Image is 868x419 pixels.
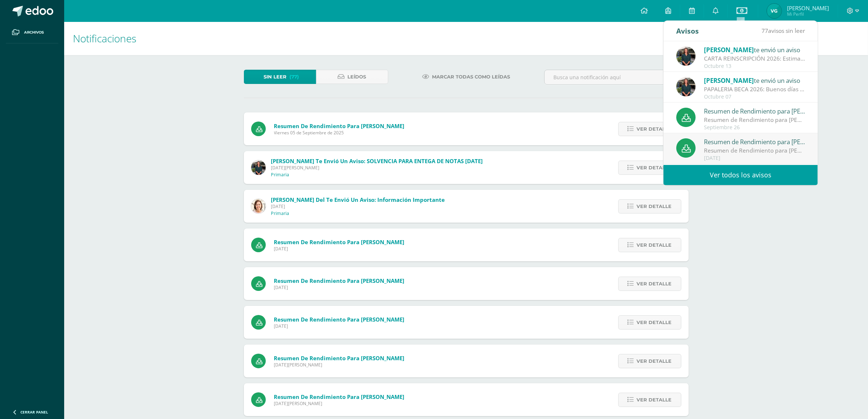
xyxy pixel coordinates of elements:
span: Ver detalle [637,200,672,213]
span: Viernes 05 de Septiembre de 2025 [274,130,405,136]
div: CARTA REINSCRIPCIÓN 2026: Estimados padres de familia: Estamos muy entusiasmados preparando las r... [704,54,805,63]
span: Archivos [24,30,44,35]
img: c73c3e7115ebaba44cf6c1e27de5d20f.png [251,199,266,214]
span: Mi Perfil [787,11,829,17]
div: Avisos [676,21,699,41]
div: Resumen de Rendimiento para [PERSON_NAME] [704,116,805,124]
span: Ver detalle [637,316,672,329]
span: [PERSON_NAME] [704,46,754,54]
span: [DATE][PERSON_NAME] [271,165,483,171]
span: Ver detalle [637,122,672,136]
div: Resumen de Rendimiento para [PERSON_NAME] [704,146,805,155]
span: (77) [290,70,299,84]
span: Cerrar panel [20,410,48,415]
div: Octubre 13 [704,63,805,69]
span: Notificaciones [73,31,136,45]
a: Leídos [316,70,388,84]
div: PAPALERIA BECA 2026: Buenos días espero que se encuentren bien, el día de hoy se está enviando un... [704,85,805,93]
span: [DATE] [274,284,405,291]
span: [PERSON_NAME] [704,76,754,85]
span: Resumen de Rendimiento para [PERSON_NAME] [274,277,405,284]
input: Busca una notificación aquí [545,70,688,84]
span: avisos sin leer [762,27,805,35]
a: Archivos [6,22,58,43]
span: [DATE] [274,246,405,252]
span: [DATE][PERSON_NAME] [274,400,405,407]
a: Marcar todas como leídas [413,70,519,84]
div: te envió un aviso [704,45,805,54]
span: [DATE][PERSON_NAME] [274,362,405,368]
img: 2fdb7141f9c1269e32336e807ed613a6.png [676,77,696,96]
span: [PERSON_NAME] te envió un aviso: SOLVENCIA PARA ENTEGA DE NOTAS [DATE] [271,157,483,165]
span: [DATE] [274,323,405,329]
span: Resumen de Rendimiento para [PERSON_NAME] [274,238,405,246]
a: Sin leer(77) [244,70,316,84]
span: Ver detalle [637,161,672,174]
div: Resumen de Rendimiento para [PERSON_NAME] [704,106,805,116]
span: [PERSON_NAME] del te envió un aviso: Información importante [271,196,445,203]
span: 77 [762,27,768,35]
span: [DATE] [271,203,445,209]
span: Resumen de Rendimiento para [PERSON_NAME] [274,393,405,400]
img: 2fdb7141f9c1269e32336e807ed613a6.png [676,46,696,66]
span: Marcar todas como leídas [432,70,510,84]
div: Septiembre 26 [704,124,805,131]
span: Resumen de Rendimiento para [PERSON_NAME] [274,354,405,362]
p: Primaria [271,172,289,178]
span: Ver detalle [637,393,672,407]
img: 2fdb7141f9c1269e32336e807ed613a6.png [251,160,266,175]
div: Resumen de Rendimiento para [PERSON_NAME] [704,137,805,146]
span: [PERSON_NAME] [787,4,829,12]
p: Primaria [271,211,289,216]
span: Resumen de Rendimiento para [PERSON_NAME] [274,316,405,323]
span: Leídos [348,70,366,84]
span: Ver detalle [637,238,672,252]
img: 234b1020ba6016590a72538f457937c0.png [767,4,782,18]
span: Ver detalle [637,277,672,291]
span: Resumen de Rendimiento para [PERSON_NAME] [274,122,405,130]
span: Ver detalle [637,354,672,368]
div: Octubre 07 [704,94,805,100]
span: Sin leer [264,70,287,84]
div: [DATE] [704,155,805,161]
div: te envió un aviso [704,76,805,85]
a: Ver todos los avisos [663,165,818,185]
